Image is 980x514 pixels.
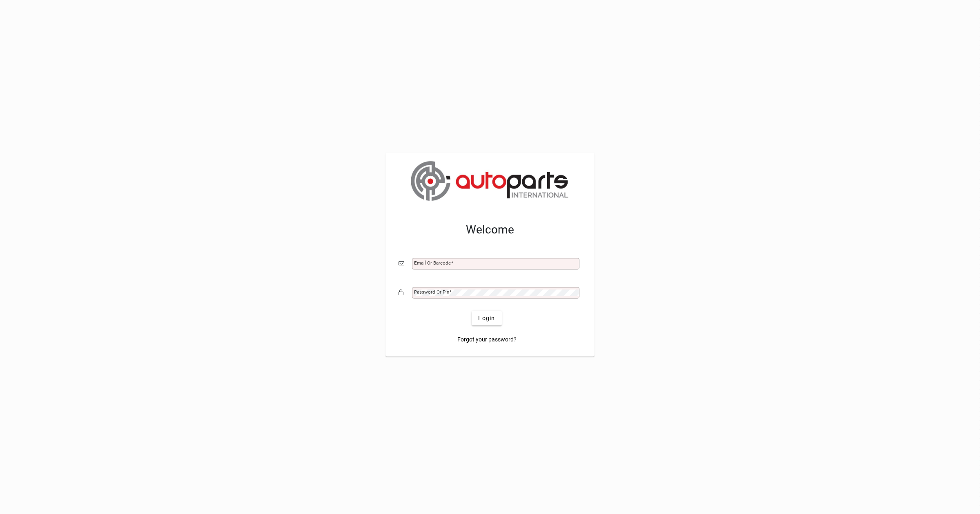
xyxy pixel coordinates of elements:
h2: Welcome [399,223,581,237]
a: Forgot your password? [454,332,520,347]
mat-label: Password or Pin [414,289,449,295]
span: Forgot your password? [457,335,517,344]
mat-label: Email or Barcode [414,260,451,266]
span: Login [478,314,495,323]
button: Login [472,311,501,325]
